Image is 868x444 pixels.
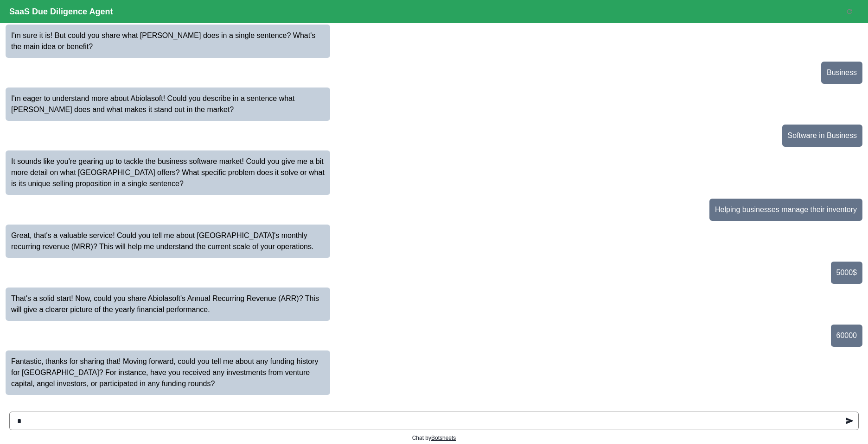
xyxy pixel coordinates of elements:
[9,6,126,18] p: SaaS Due Diligence Agent
[11,230,325,252] p: Great, that's a valuable service! Could you tell me about [GEOGRAPHIC_DATA]'s monthly recurring r...
[827,67,857,78] p: Business
[11,293,325,315] p: That's a solid start! Now, could you share Abiolasoft's Annual Recurring Revenue (ARR)? This will...
[11,93,325,115] p: I'm eager to understand more about Abiolasoft! Could you describe in a sentence what [PERSON_NAME...
[11,156,325,189] p: It sounds like you're gearing up to tackle the business software market! Could you give me a bit ...
[412,434,456,442] p: Chat by
[788,130,857,141] p: Software in Business
[11,356,325,389] p: Fantastic, thanks for sharing that! Moving forward, could you tell me about any funding history f...
[836,267,857,278] p: 5000$
[840,2,859,21] button: Reset
[836,330,857,341] p: 60000
[715,204,857,215] p: Helping businesses manage their inventory
[11,30,325,52] p: I'm sure it is! But could you share what [PERSON_NAME] does in a single sentence? What's the main...
[431,435,456,441] a: Botsheets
